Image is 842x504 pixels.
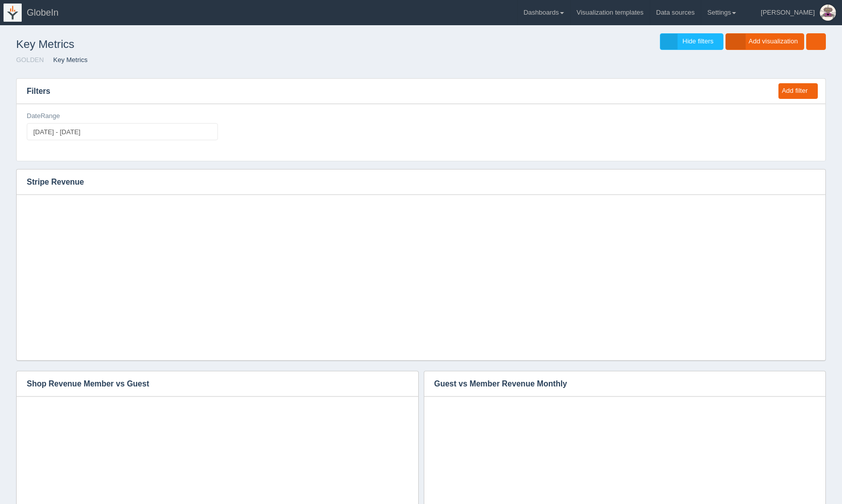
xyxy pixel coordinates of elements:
li: Key Metrics [46,55,88,65]
h3: Filters [17,79,769,104]
a: Hide filters [660,33,723,50]
a: GOLDEN [16,56,44,64]
h3: Shop Revenue Member vs Guest [17,371,403,397]
img: logo-icon-white-65218e21b3e149ebeb43c0d521b2b0920224ca4d96276e4423216f8668933697.png [4,4,22,22]
h3: Guest vs Member Revenue Monthly [424,371,811,397]
h1: Key Metrics [16,33,421,55]
label: DateRange [27,111,60,121]
div: [PERSON_NAME] [761,3,815,23]
img: Profile Picture [820,5,836,21]
span: Hide filters [683,37,713,45]
button: Add filter [778,83,818,99]
span: GlobeIn [27,8,59,18]
a: Add visualization [725,33,805,50]
h3: Stripe Revenue [17,170,810,195]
